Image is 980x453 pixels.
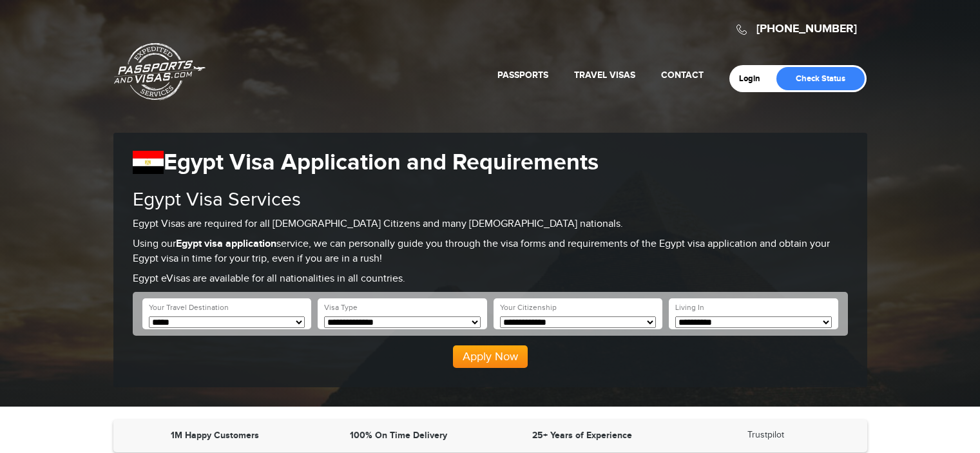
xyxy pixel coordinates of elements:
p: Egypt Visas are required for all [DEMOGRAPHIC_DATA] Citizens and many [DEMOGRAPHIC_DATA] nationals. [133,217,848,232]
strong: Egypt visa application [176,238,276,250]
h1: Egypt Visa Application and Requirements [133,149,848,177]
a: Travel Visas [574,70,635,81]
a: Passports & [DOMAIN_NAME] [114,43,206,101]
p: Egypt eVisas are available for all nationalities in all countries. [133,272,848,287]
strong: 100% On Time Delivery [350,430,447,441]
label: Visa Type [324,302,358,313]
a: Check Status [776,67,865,90]
h2: Egypt Visa Services [133,189,848,211]
label: Your Citizenship [500,302,557,313]
a: Passports [497,70,548,81]
label: Living In [675,302,704,313]
a: [PHONE_NUMBER] [756,22,857,36]
p: Using our service, we can personally guide you through the visa forms and requirements of the Egy... [133,237,848,267]
a: Login [739,73,769,84]
a: Trustpilot [747,430,784,440]
a: Contact [661,70,704,81]
strong: 25+ Years of Experience [532,430,632,441]
button: Apply Now [453,345,528,369]
strong: 1M Happy Customers [171,430,259,441]
label: Your Travel Destination [149,302,229,313]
